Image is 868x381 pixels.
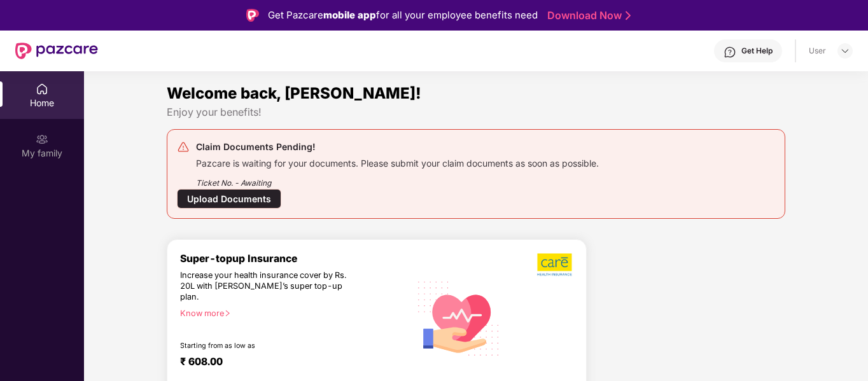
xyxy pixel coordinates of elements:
[177,141,190,153] img: svg+xml;base64,PHN2ZyB4bWxucz0iaHR0cDovL3d3dy53My5vcmcvMjAwMC9zdmciIHdpZHRoPSIyNCIgaGVpZ2h0PSIyNC...
[741,46,773,56] div: Get Help
[196,155,599,169] div: Pazcare is waiting for your documents. Please submit your claim documents as soon as possible.
[537,253,573,277] img: b5dec4f62d2307b9de63beb79f102df3.png
[180,356,397,371] div: ₹ 608.00
[246,9,259,22] img: Logo
[196,169,599,189] div: Ticket No. - Awaiting
[180,253,410,265] div: Super-topup Insurance
[177,189,281,209] div: Upload Documents
[724,46,736,59] img: svg+xml;base64,PHN2ZyBpZD0iSGVscC0zMngzMiIgeG1sbnM9Imh0dHA6Ly93d3cudzMub3JnLzIwMDAvc3ZnIiB3aWR0aD...
[180,308,402,317] div: Know more
[180,270,354,303] div: Increase your health insurance cover by Rs. 20L with [PERSON_NAME]’s super top-up plan.
[36,83,48,95] img: svg+xml;base64,PHN2ZyBpZD0iSG9tZSIgeG1sbnM9Imh0dHA6Ly93d3cudzMub3JnLzIwMDAvc3ZnIiB3aWR0aD0iMjAiIG...
[323,9,376,21] strong: mobile app
[196,139,599,155] div: Claim Documents Pending!
[224,310,231,317] span: right
[410,268,508,368] img: svg+xml;base64,PHN2ZyB4bWxucz0iaHR0cDovL3d3dy53My5vcmcvMjAwMC9zdmciIHhtbG5zOnhsaW5rPSJodHRwOi8vd3...
[167,84,421,102] span: Welcome back, [PERSON_NAME]!
[268,8,538,23] div: Get Pazcare for all your employee benefits need
[809,46,826,56] div: User
[840,46,850,56] img: svg+xml;base64,PHN2ZyBpZD0iRHJvcGRvd24tMzJ4MzIiIHhtbG5zPSJodHRwOi8vd3d3LnczLm9yZy8yMDAwL3N2ZyIgd2...
[547,9,627,22] a: Download Now
[15,43,98,59] img: New Pazcare Logo
[626,9,631,22] img: Stroke
[36,133,48,146] img: svg+xml;base64,PHN2ZyB3aWR0aD0iMjAiIGhlaWdodD0iMjAiIHZpZXdCb3g9IjAgMCAyMCAyMCIgZmlsbD0ibm9uZSIgeG...
[180,342,356,350] div: Starting from as low as
[167,106,785,119] div: Enjoy your benefits!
